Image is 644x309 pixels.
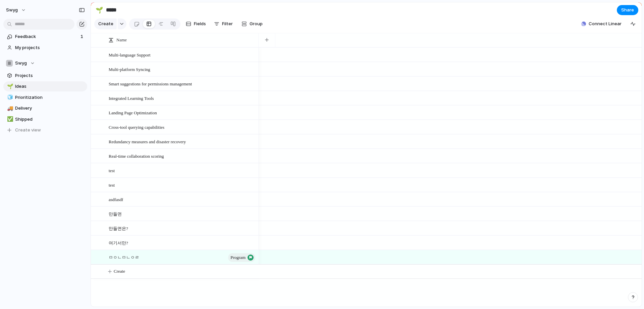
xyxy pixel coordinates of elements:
div: 🌱 [96,5,103,14]
span: program [230,253,246,262]
span: 만들면 [109,210,122,218]
span: My projects [15,44,85,51]
span: Create view [15,127,41,133]
span: Group [250,21,263,27]
span: Landing Page Optimization [109,109,157,116]
button: Share [617,5,638,15]
a: 🌱Ideas [3,81,87,91]
button: Swyg [3,58,87,68]
span: Connect Linear [589,21,622,27]
span: Prioritization [15,94,85,101]
div: 🧊 [7,93,12,101]
span: asdfasdf [109,195,123,203]
a: 🚚Delivery [3,103,87,113]
span: Shipped [15,116,85,123]
span: Redundancy measures and disaster recovery [109,138,186,145]
button: Filter [211,18,235,29]
a: Projects [3,71,87,81]
button: program [228,253,255,262]
div: 🚚 [7,105,12,112]
a: ✅Shipped [3,114,87,124]
span: Multi-platform Syncing [109,65,150,73]
button: 🚚 [6,105,13,112]
span: Filter [222,21,233,27]
button: Create view [3,125,87,135]
span: Create [98,21,113,27]
div: 🌱 [7,83,12,90]
button: 🧊 [6,94,13,101]
span: Feedback [15,33,78,40]
a: Feedback1 [3,32,87,42]
button: Create [94,18,117,29]
span: test [109,166,115,174]
button: Fields [183,18,209,29]
span: Multi-language Support [109,51,151,59]
span: Projects [15,72,85,79]
span: swyg [6,7,18,13]
div: ✅ [7,115,12,123]
span: 여기서만? [109,239,128,246]
span: Ideas [15,83,85,90]
button: swyg [3,5,30,15]
span: Smart suggestions for permissions management [109,80,192,87]
button: Connect Linear [579,19,624,29]
span: ㅁㅇㄴㅁㄴㅇㄹ [109,253,139,261]
span: test [109,181,115,189]
span: Delivery [15,105,85,112]
span: Swyg [15,60,27,67]
button: 🌱 [94,5,105,15]
span: 1 [80,33,85,40]
button: Group [238,18,266,29]
span: Create [114,268,125,275]
span: 만들면은? [109,224,128,232]
span: Name [116,37,127,43]
span: Fields [194,21,206,27]
a: My projects [3,43,87,53]
span: Real-time collaboration scoring [109,152,164,160]
a: 🧊Prioritization [3,92,87,103]
span: Integrated Learning Tools [109,94,154,102]
span: Share [621,7,634,13]
button: 🌱 [6,83,13,90]
button: ✅ [6,116,13,123]
span: Cross-tool querying capabilities [109,123,164,131]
